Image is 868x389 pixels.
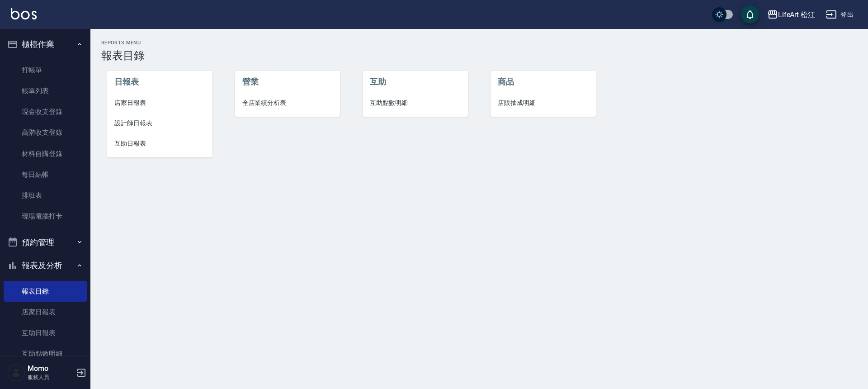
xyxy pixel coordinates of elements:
a: 材料自購登錄 [4,143,87,164]
button: 預約管理 [4,231,87,254]
a: 高階收支登錄 [4,122,87,143]
span: 設計師日報表 [114,119,205,128]
a: 店販抽成明細 [491,93,596,113]
span: 店販抽成明細 [498,98,589,108]
button: LifeArt 松江 [764,5,819,24]
a: 每日結帳 [4,164,87,185]
li: 日報表 [107,71,212,93]
li: 互助 [363,71,468,93]
a: 店家日報表 [107,93,212,113]
a: 店家日報表 [4,302,87,323]
a: 互助日報表 [4,323,87,343]
a: 排班表 [4,185,87,206]
span: 全店業績分析表 [242,98,333,108]
h3: 報表目錄 [101,49,857,62]
span: 互助點數明細 [370,98,461,108]
img: Logo [11,8,37,19]
img: Person [7,364,25,382]
div: LifeArt 松江 [778,9,816,20]
a: 設計師日報表 [107,113,212,133]
button: save [741,5,759,24]
a: 帳單列表 [4,81,87,101]
h2: Reports Menu [101,40,857,46]
button: 登出 [822,6,857,23]
span: 店家日報表 [114,98,205,108]
a: 現場電腦打卡 [4,206,87,227]
li: 營業 [235,71,340,93]
a: 報表目錄 [4,281,87,302]
a: 全店業績分析表 [235,93,340,113]
button: 報表及分析 [4,254,87,277]
p: 服務人員 [28,373,74,381]
span: 互助日報表 [114,139,205,148]
a: 互助點數明細 [4,343,87,364]
h5: Momo [28,364,74,373]
button: 櫃檯作業 [4,33,87,56]
a: 現金收支登錄 [4,101,87,122]
a: 互助日報表 [107,133,212,154]
a: 打帳單 [4,60,87,81]
li: 商品 [491,71,596,93]
a: 互助點數明細 [363,93,468,113]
